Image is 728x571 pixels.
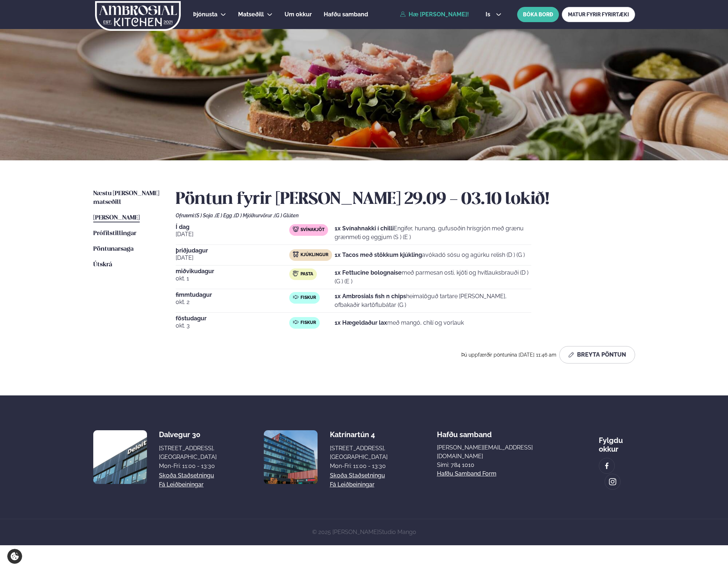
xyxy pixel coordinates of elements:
[293,251,299,257] img: chicken.svg
[599,430,635,453] div: Fylgdu okkur
[379,529,416,535] a: Studio Mango
[93,260,112,269] a: Útskrá
[274,213,299,218] span: (G ) Glúten
[335,319,387,326] strong: 1x Hægeldaður lax
[335,251,422,258] strong: 1x Tacos með stökkum kjúkling
[234,213,274,218] span: (D ) Mjólkurvörur ,
[300,320,316,326] span: Fiskur
[437,424,492,439] span: Hafðu samband
[93,229,136,238] a: Prófílstillingar
[293,319,299,325] img: fish.svg
[300,271,313,277] span: Pasta
[335,224,531,242] p: Engifer, hunang, gufusoðin hrísgrjón með grænu grænmeti og eggjum (S ) (E )
[176,268,289,274] span: miðvikudagur
[176,213,635,218] div: Ofnæmi:
[330,480,375,489] a: Fá leiðbeiningar
[437,443,550,461] a: [PERSON_NAME][EMAIL_ADDRESS][DOMAIN_NAME]
[293,226,299,232] img: pork.svg
[486,12,492,17] span: is
[93,189,161,207] a: Næstu [PERSON_NAME] matseðill
[335,268,531,286] p: með parmesan osti, kjöti og hvítlauksbrauði (D ) (G ) (E )
[176,248,289,254] span: þriðjudagur
[335,293,406,300] strong: 1x Ambrosials fish n chips
[300,295,316,301] span: Fiskur
[176,274,289,283] span: okt. 1
[335,292,531,309] p: heimalöguð tartare [PERSON_NAME], ofbakaðir kartöflubátar (G )
[93,262,112,268] span: Útskrá
[437,469,496,478] a: Hafðu samband form
[437,461,550,469] p: Sími: 784 1010
[335,319,464,327] p: með mangó, chilí og vorlauk
[176,292,289,298] span: fimmtudagur
[93,430,147,484] img: image alt
[176,189,635,210] h2: Pöntun fyrir [PERSON_NAME] 29.09 - 03.10 lokið!
[264,430,318,484] img: image alt
[93,230,136,237] span: Prófílstillingar
[285,11,312,18] span: Um okkur
[159,444,217,461] div: [STREET_ADDRESS], [GEOGRAPHIC_DATA]
[293,271,299,276] img: pasta.svg
[195,213,215,218] span: (S ) Soja ,
[330,462,388,471] div: Mon-Fri: 11:00 - 13:30
[159,471,214,480] a: Skoða staðsetningu
[176,316,289,321] span: föstudagur
[330,430,388,439] div: Katrínartún 4
[324,10,368,19] a: Hafðu samband
[609,478,617,486] img: image alt
[238,10,264,19] a: Matseðill
[300,227,324,233] span: Svínakjöt
[293,294,299,300] img: fish.svg
[7,549,22,564] a: Cookie settings
[300,252,328,258] span: Kjúklingur
[193,10,217,19] a: Þjónusta
[176,298,289,307] span: okt. 2
[330,471,385,480] a: Skoða staðsetningu
[480,12,507,17] button: is
[93,245,134,254] a: Pöntunarsaga
[159,430,217,439] div: Dalvegur 30
[517,7,559,22] button: BÓKA BORÐ
[285,10,312,19] a: Um okkur
[238,11,264,18] span: Matseðill
[324,11,368,18] span: Hafðu samband
[599,458,614,473] a: image alt
[603,462,611,470] img: image alt
[159,480,204,489] a: Fá leiðbeiningar
[215,213,234,218] span: (E ) Egg ,
[193,11,217,18] span: Þjónusta
[176,321,289,330] span: okt. 3
[335,251,525,259] p: avókadó sósu og agúrku relish (D ) (G )
[159,462,217,471] div: Mon-Fri: 11:00 - 13:30
[335,269,402,276] strong: 1x Fettucine bolognaise
[95,1,181,31] img: logo
[461,352,556,358] span: Þú uppfærðir pöntunina [DATE] 11:46 am
[400,11,469,18] a: Hæ [PERSON_NAME]!
[605,474,620,489] a: image alt
[330,444,388,461] div: [STREET_ADDRESS], [GEOGRAPHIC_DATA]
[335,225,394,232] strong: 1x Svínahnakki í chilli
[176,254,289,262] span: [DATE]
[176,230,289,239] span: [DATE]
[176,224,289,230] span: Í dag
[93,190,159,205] span: Næstu [PERSON_NAME] matseðill
[559,346,635,363] button: Breyta Pöntun
[312,529,416,535] span: © 2025 [PERSON_NAME]
[562,7,635,22] a: MATUR FYRIR FYRIRTÆKI
[93,214,140,222] a: [PERSON_NAME]
[93,246,134,252] span: Pöntunarsaga
[93,215,140,221] span: [PERSON_NAME]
